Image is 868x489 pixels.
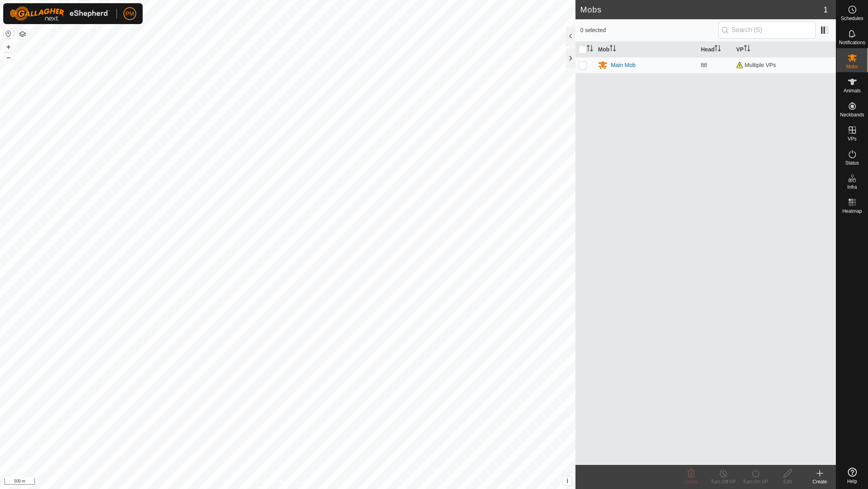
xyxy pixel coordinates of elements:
button: i [563,477,572,485]
button: – [4,53,13,62]
button: + [4,42,13,52]
a: Help [836,465,868,487]
span: Infra [847,185,857,189]
span: Delete [684,479,698,485]
span: Animals [843,88,861,93]
span: Multiple VPs [736,62,776,68]
span: PM [126,10,134,18]
th: Head [698,42,733,57]
span: Notifications [839,40,865,45]
span: 88 [701,62,707,68]
span: Schedules [841,16,863,21]
div: Edit [772,478,804,485]
p-sorticon: Activate to sort [610,46,616,53]
span: 0 selected [580,26,719,35]
input: Search (S) [719,22,816,39]
span: Neckbands [840,112,864,117]
span: VPs [848,137,856,141]
span: 1 [823,4,828,16]
button: Map Layers [18,29,27,39]
span: Heatmap [842,209,862,214]
button: Reset Map [4,29,13,39]
img: Gallagher Logo [10,6,110,21]
span: Mobs [846,64,858,69]
h2: Mobs [580,5,823,14]
span: Status [845,161,859,165]
p-sorticon: Activate to sort [744,46,750,53]
p-sorticon: Activate to sort [714,46,721,53]
a: Privacy Policy [256,479,286,486]
div: Turn Off VP [707,478,739,485]
th: VP [733,42,836,57]
div: Main Mob [611,61,635,69]
div: Create [804,478,836,485]
div: Turn On VP [739,478,772,485]
span: i [567,477,568,484]
span: Help [847,479,857,484]
th: Mob [595,42,698,57]
a: Contact Us [296,479,319,486]
p-sorticon: Activate to sort [587,46,593,53]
